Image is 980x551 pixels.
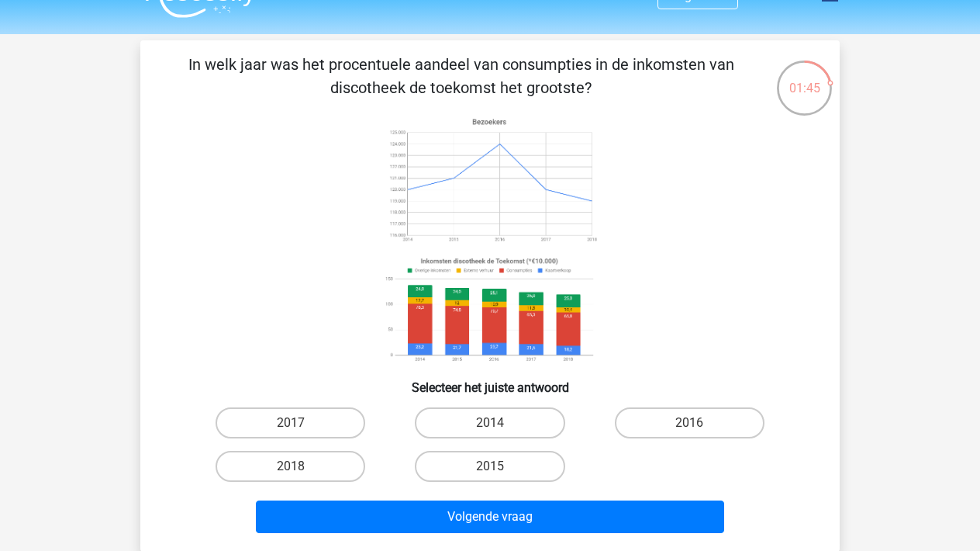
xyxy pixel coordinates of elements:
[165,368,815,395] h6: Selecteer het juiste antwoord
[165,53,757,99] p: In welk jaar was het procentuele aandeel van consumpties in de inkomsten van discotheek de toekom...
[615,407,764,438] label: 2016
[256,501,725,533] button: Volgende vraag
[775,59,833,98] div: 01:45
[415,451,564,482] label: 2015
[415,407,564,438] label: 2014
[216,451,365,482] label: 2018
[216,407,365,438] label: 2017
